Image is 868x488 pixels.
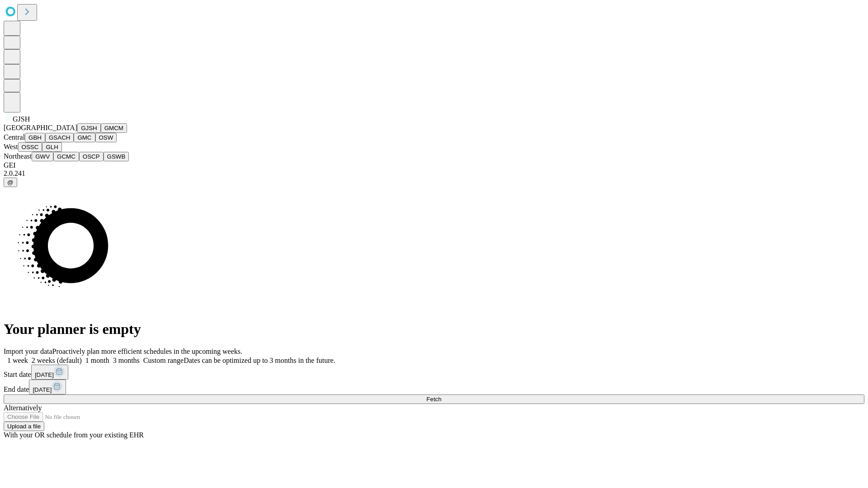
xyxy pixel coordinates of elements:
[74,133,95,142] button: GMC
[4,169,864,178] div: 2.0.241
[101,123,127,133] button: GMCM
[53,152,79,161] button: GCMC
[85,357,109,364] span: 1 month
[104,152,129,161] button: GSWB
[4,161,864,169] div: GEI
[31,365,68,380] button: [DATE]
[4,124,77,131] span: [GEOGRAPHIC_DATA]
[42,142,61,152] button: GLH
[13,115,30,123] span: GJSH
[4,133,25,141] span: Central
[25,133,45,142] button: GBH
[33,386,52,393] span: [DATE]
[18,142,42,152] button: OSSC
[29,380,66,394] button: [DATE]
[4,422,44,431] button: Upload a file
[4,431,144,439] span: With your OR schedule from your existing EHR
[35,371,54,378] span: [DATE]
[52,347,242,355] span: Proactively plan more efficient schedules in the upcoming weeks.
[4,152,32,160] span: Northeast
[7,357,28,364] span: 1 week
[77,123,101,133] button: GJSH
[4,365,864,380] div: Start date
[4,380,864,394] div: End date
[426,396,441,403] span: Fetch
[143,357,184,364] span: Custom range
[79,152,104,161] button: OSCP
[4,347,52,355] span: Import your data
[4,178,17,187] button: @
[4,321,864,338] h1: Your planner is empty
[184,357,335,364] span: Dates can be optimized up to 3 months in the future.
[32,357,82,364] span: 2 weeks (default)
[45,133,74,142] button: GSACH
[32,152,53,161] button: GWV
[113,357,140,364] span: 3 months
[4,143,18,150] span: West
[95,133,117,142] button: OSW
[7,179,14,186] span: @
[4,394,864,404] button: Fetch
[4,404,42,412] span: Alternatively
